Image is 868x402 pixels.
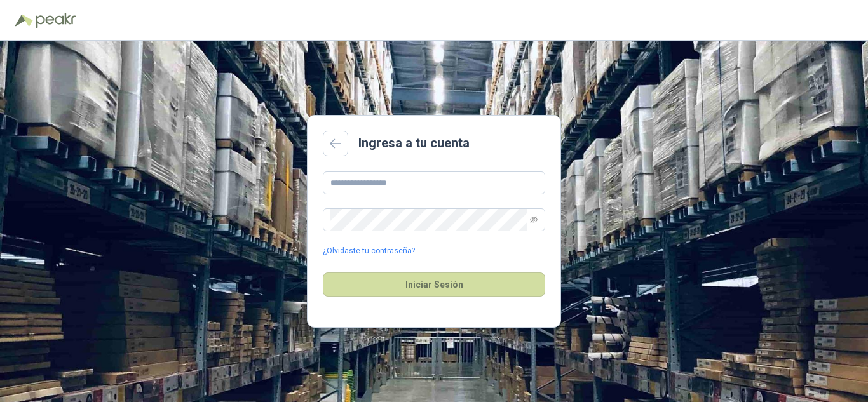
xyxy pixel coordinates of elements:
h2: Ingresa a tu cuenta [358,133,470,153]
a: ¿Olvidaste tu contraseña? [323,245,415,257]
button: Iniciar Sesión [323,272,545,297]
img: Logo [15,14,33,27]
img: Peakr [36,13,76,28]
span: eye-invisible [530,216,538,224]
